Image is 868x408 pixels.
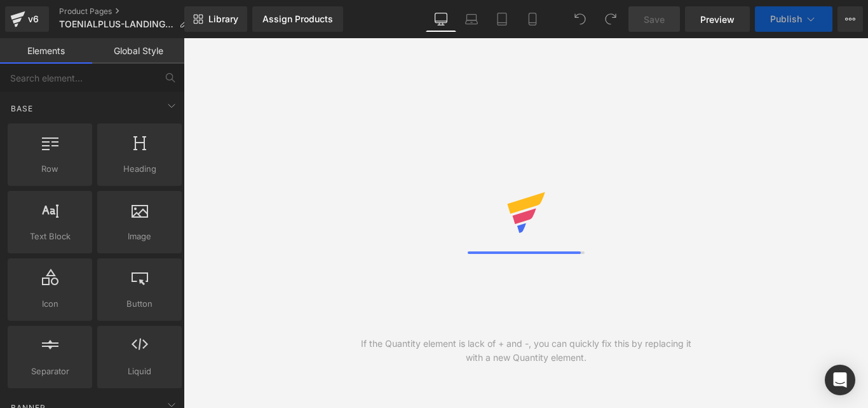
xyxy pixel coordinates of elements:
[355,337,697,365] div: If the Quantity element is lack of + and -, you can quickly fix this by replacing it with a new Q...
[59,6,198,17] a: Product Pages
[59,19,174,29] span: TOENIALPLUS-LANDING 02
[101,230,178,243] span: Image
[92,38,184,64] a: Global Style
[598,6,623,32] button: Redo
[487,6,517,32] a: Tablet
[700,13,735,26] span: Preview
[685,6,750,32] a: Preview
[208,13,238,25] span: Library
[11,297,88,311] span: Icon
[184,6,247,32] a: New Library
[11,162,88,176] span: Row
[456,6,487,32] a: Laptop
[10,102,34,115] span: Base
[101,365,178,378] span: Liquid
[770,14,802,24] span: Publish
[101,162,178,176] span: Heading
[825,365,855,395] div: Open Intercom Messenger
[262,14,333,24] div: Assign Products
[11,230,88,243] span: Text Block
[11,365,88,378] span: Separator
[837,6,863,32] button: More
[517,6,548,32] a: Mobile
[567,6,593,32] button: Undo
[25,11,41,27] div: v6
[5,6,49,32] a: v6
[644,13,665,26] span: Save
[426,6,456,32] a: Desktop
[101,297,178,311] span: Button
[755,6,832,32] button: Publish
